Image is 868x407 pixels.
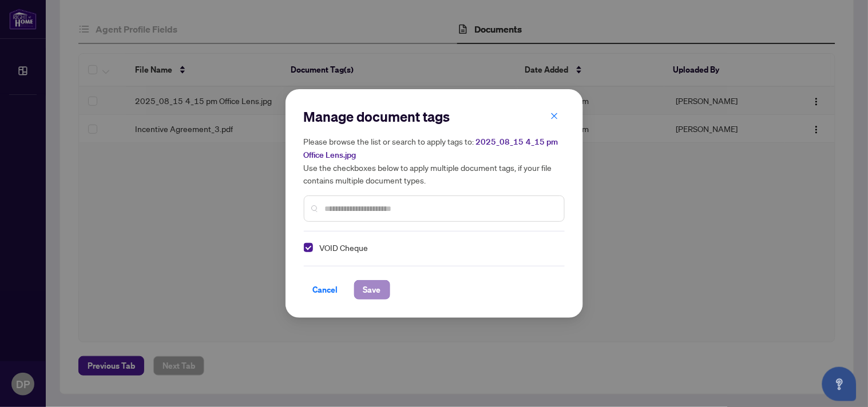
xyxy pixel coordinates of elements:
[354,280,390,300] button: Save
[304,280,347,300] button: Cancel
[315,241,558,254] span: VOID Cheque
[822,367,857,401] button: Open asap
[363,281,381,299] span: Save
[313,281,338,299] span: Cancel
[304,135,565,186] h5: Please browse the list or search to apply tags to: Use the checkboxes below to apply multiple doc...
[550,112,558,120] span: close
[304,107,565,126] h2: Manage document tags
[320,241,368,254] span: VOID Cheque
[304,243,313,252] span: Select VOID Cheque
